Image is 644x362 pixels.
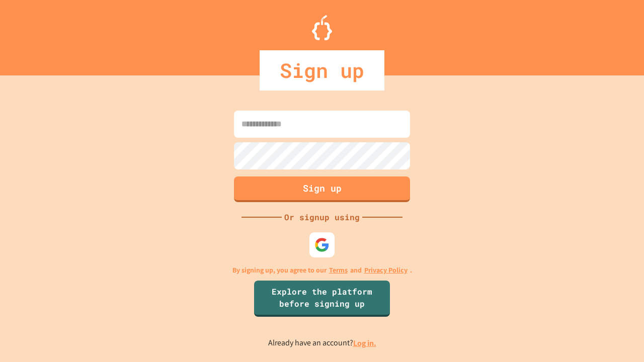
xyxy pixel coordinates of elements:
[314,237,330,252] img: google-icon.svg
[254,281,390,317] a: Explore the platform before signing up
[353,338,376,348] a: Log in.
[312,15,332,40] img: Logo.svg
[268,337,376,349] p: Already have an account?
[232,265,412,276] p: By signing up, you agree to our and .
[260,50,384,90] div: Sign up
[329,265,348,276] a: Terms
[282,211,362,223] div: Or signup using
[602,322,634,352] iframe: chat widget
[234,176,410,202] button: Sign up
[560,278,634,321] iframe: chat widget
[364,265,408,276] a: Privacy Policy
